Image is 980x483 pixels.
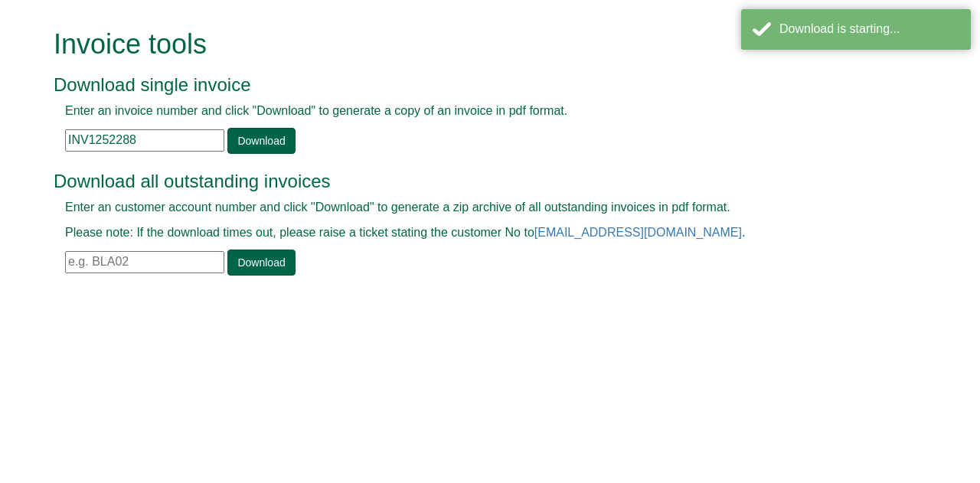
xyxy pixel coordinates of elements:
[65,199,880,217] p: Enter an customer account number and click "Download" to generate a zip archive of all outstandin...
[54,29,892,60] h1: Invoice tools
[227,128,295,154] a: Download
[54,171,892,191] h3: Download all outstanding invoices
[65,251,224,273] input: e.g. BLA02
[54,75,892,95] h3: Download single invoice
[227,250,295,276] a: Download
[65,129,224,152] input: e.g. INV1234
[65,224,880,242] p: Please note: If the download times out, please raise a ticket stating the customer No to .
[534,226,742,239] a: [EMAIL_ADDRESS][DOMAIN_NAME]
[65,103,880,120] p: Enter an invoice number and click "Download" to generate a copy of an invoice in pdf format.
[779,21,959,38] div: Download is starting...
